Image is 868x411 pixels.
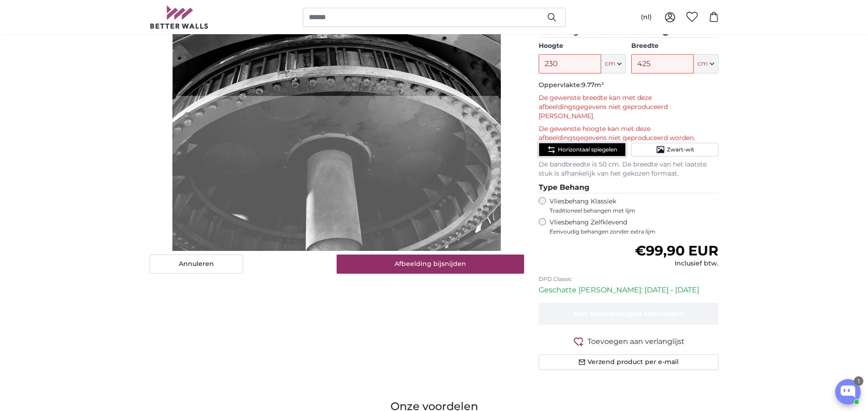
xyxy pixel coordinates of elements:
button: Afbeelding bijsnijden [337,255,524,274]
div: Inclusief btw. [635,259,718,268]
span: 9.77m² [582,81,604,89]
button: Open chatbox [835,379,861,405]
span: €99,90 EUR [635,242,718,259]
button: Annuleren [150,255,243,274]
span: cm [605,59,615,68]
span: cm [697,59,708,68]
p: Oppervlakte: [539,81,719,90]
img: Betterwalls [150,5,209,29]
label: Breedte [631,42,718,51]
button: cm [601,54,626,73]
span: Horizontaal spiegelen [558,146,617,153]
span: Aan winkelwagen toevoegen [573,309,685,318]
span: Traditioneel behangen met lijm [550,207,702,214]
span: Zwart-wit [667,146,694,153]
button: Zwart-wit [631,143,718,156]
button: cm [694,54,718,73]
p: De gewenste breedte kan met deze afbeeldingsgegevens niet geproduceerd [PERSON_NAME]. [539,94,719,121]
button: Toevoegen aan verlanglijst [539,336,719,347]
button: Horizontaal spiegelen [539,143,626,156]
button: (nl) [634,9,659,26]
p: Geschatte [PERSON_NAME]: [DATE] - [DATE] [539,285,719,296]
button: Verzend product per e-mail [539,354,719,370]
label: Vliesbehang Zelfklevend [550,218,719,235]
legend: Type Behang [539,182,719,193]
p: De bandbreedte is 50 cm. De breedte van het laatste stuk is afhankelijk van het gekozen formaat. [539,160,719,178]
span: Toevoegen aan verlanglijst [587,336,685,347]
button: Aan winkelwagen toevoegen [539,303,719,325]
p: De gewenste hoogte kan met deze afbeeldingsgegevens niet geproduceerd worden. [539,125,719,143]
label: Hoogte [539,42,626,51]
div: 1 [854,376,863,386]
label: Vliesbehang Klassiek [550,197,702,214]
p: DPD Classic [539,276,719,283]
span: Eenvoudig behangen zonder extra lijm [550,228,719,235]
